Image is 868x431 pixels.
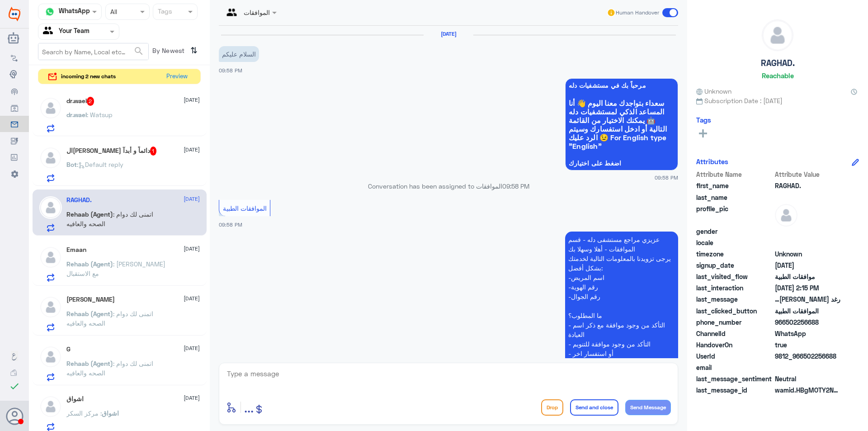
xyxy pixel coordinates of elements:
span: email [696,363,773,372]
button: Drop [541,399,563,416]
span: profile_pic [696,204,773,225]
span: 2025-09-23T11:15:18.782Z [775,283,840,293]
span: : اتمنى لك دوام الصحه والعافيه [66,210,153,227]
h5: G [66,346,71,353]
span: null [775,227,840,236]
span: null [775,238,840,247]
span: 2025-09-22T18:58:16.911Z [775,260,840,270]
h5: RAGHAD. [66,196,92,204]
span: : Watsup [87,111,113,118]
span: [DATE] [184,394,200,402]
span: اضغط على اختيارك [569,160,675,167]
span: [DATE] [184,96,200,104]
p: 22/9/2025, 9:58 PM [565,232,678,409]
span: 2 [87,97,94,106]
button: Preview [162,69,191,84]
h6: Tags [696,116,711,124]
span: null [775,363,840,372]
span: [DATE] [184,294,200,303]
span: last_message_id [696,385,773,395]
span: : مركز السكر [66,409,102,417]
span: 09:58 PM [219,222,242,227]
span: locale [696,238,773,247]
span: last_message [696,294,773,304]
p: Conversation has been assigned to الموافقات [219,181,678,191]
span: RAGHAD. [775,181,840,190]
span: last_message_sentiment [696,374,773,384]
span: : Default reply [77,161,123,168]
span: search [133,46,144,57]
span: last_name [696,193,773,202]
button: search [133,44,144,59]
span: مرحباً بك في مستشفيات دله [569,82,675,89]
span: Unknown [775,249,840,259]
span: first_name [696,181,773,190]
span: Unknown [696,86,731,96]
img: defaultAdmin.png [762,20,793,51]
h6: Attributes [696,157,728,166]
span: موافقات الطبية [775,272,840,281]
span: اشواق [102,409,119,417]
span: 09:58 PM [502,182,529,190]
span: [DATE] [184,195,200,203]
button: Send and close [570,399,618,416]
span: 09:58 PM [655,174,678,181]
span: signup_date [696,260,773,270]
span: 09:58 PM [219,67,242,73]
img: Widebot Logo [9,7,20,21]
img: whatsapp.png [43,5,57,19]
span: [DATE] [184,146,200,154]
span: رغد محمد الروساء 1085958625 0502256688 رفع طبيب الاسنان مطالبه بعمل علاج عصب ولكن لم يتم عمل الاج... [775,294,840,304]
span: ... [244,399,254,415]
span: UserId [696,351,773,361]
span: 0 [775,374,840,384]
h6: Reachable [762,71,794,80]
span: [DATE] [184,245,200,253]
span: [DATE] [184,344,200,352]
span: Attribute Name [696,170,773,179]
img: defaultAdmin.png [39,147,62,169]
div: Tags [156,6,172,18]
button: Send Message [625,400,671,415]
span: Rehaab (Agent) [66,310,113,317]
span: 1 [150,147,157,156]
span: Subscription Date : [DATE] [696,96,859,105]
span: true [775,340,840,350]
h5: dr.wael [66,97,94,106]
img: defaultAdmin.png [39,97,62,119]
button: ... [244,397,254,417]
h5: Emaan [66,246,86,254]
span: الموافقات الطبية [223,204,267,212]
img: defaultAdmin.png [39,246,62,269]
span: 966502256688 [775,317,840,327]
span: last_clicked_button [696,306,773,316]
span: gender [696,227,773,236]
img: defaultAdmin.png [39,395,62,418]
span: ChannelId [696,329,773,338]
img: yourTeam.svg [43,25,57,38]
span: last_interaction [696,283,773,293]
span: By Newest [149,43,187,61]
img: defaultAdmin.png [775,204,797,227]
h5: الحمدلله دائماً و أبدآ [66,147,157,156]
span: الموافقات الطبية [775,306,840,316]
span: HandoverOn [696,340,773,350]
span: سعداء بتواجدك معنا اليوم 👋 أنا المساعد الذكي لمستشفيات دله 🤖 يمكنك الاختيار من القائمة التالية أو... [569,99,675,150]
span: Human Handover [616,9,659,17]
span: timezone [696,249,773,259]
input: Search by Name, Local etc… [38,43,148,60]
span: 9812_966502256688 [775,351,840,361]
span: last_visited_flow [696,272,773,281]
span: wamid.HBgMOTY2NTAyMjU2Njg4FQIAEhgUM0E5NjQ1MjI3Njc0RjRDODRBRDgA [775,385,840,395]
span: Rehaab (Agent) [66,210,113,218]
span: 2 [775,329,840,338]
span: Attribute Value [775,170,840,179]
span: Bot [66,161,77,168]
img: defaultAdmin.png [39,196,62,219]
img: defaultAdmin.png [39,296,62,318]
span: incoming 2 new chats [61,72,116,81]
span: Rehaab (Agent) [66,360,113,367]
span: phone_number [696,317,773,327]
h5: RAGHAD. [761,58,795,68]
h5: اشواق [66,395,84,403]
